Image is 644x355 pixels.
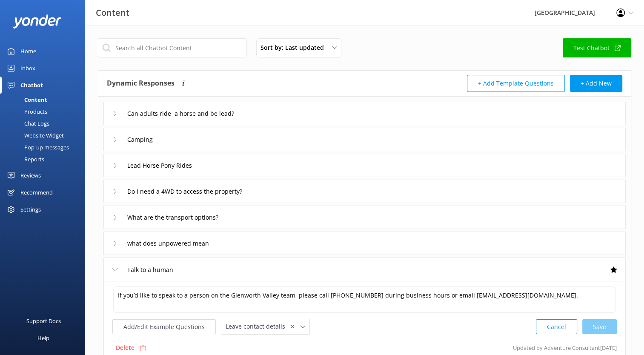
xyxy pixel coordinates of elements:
img: yonder-white-logo.png [13,14,62,29]
a: Website Widget [5,129,85,141]
div: Reviews [20,167,41,184]
span: Leave contact details [226,322,290,331]
div: Chat Logs [5,117,49,129]
a: Pop-up messages [5,141,85,153]
p: Delete [116,343,135,352]
a: Reports [5,153,85,165]
div: Chatbot [20,77,43,94]
div: Home [20,43,36,60]
a: Chat Logs [5,117,85,129]
div: Content [5,94,47,106]
textarea: If you’d like to speak to a person on the Glenworth Valley team, please call [PHONE_NUMBER] durin... [113,286,616,313]
a: Test Chatbot [563,38,631,57]
div: Help [37,329,49,346]
div: Reports [5,153,44,165]
span: ✕ [290,323,295,331]
div: Settings [20,201,41,218]
button: Cancel [536,319,577,334]
button: Add/Edit Example Questions [112,319,216,334]
h4: Dynamic Responses [107,75,175,92]
div: Pop-up messages [5,141,69,153]
div: Recommend [20,184,53,201]
button: + Add Template Questions [467,75,565,92]
div: Website Widget [5,129,64,141]
a: Content [5,94,85,106]
div: Products [5,106,47,117]
div: Inbox [20,60,35,77]
button: + Add New [570,75,622,92]
h3: Content [96,6,129,20]
div: Support Docs [26,312,61,329]
span: Sort by: Last updated [260,43,329,52]
input: Search all Chatbot Content [98,38,247,57]
a: Products [5,106,85,117]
